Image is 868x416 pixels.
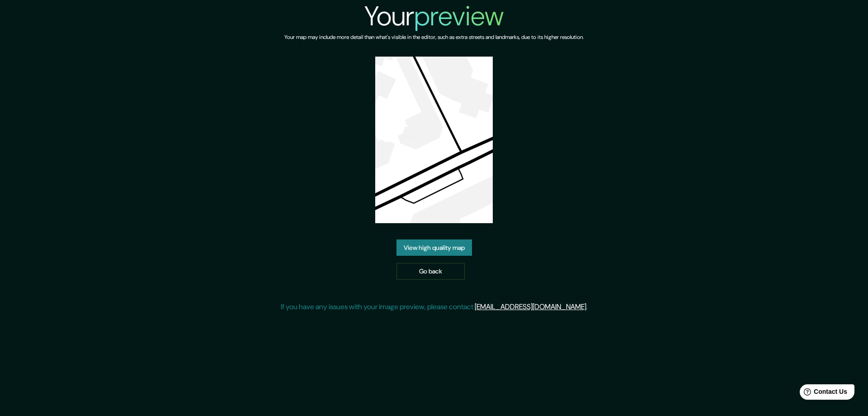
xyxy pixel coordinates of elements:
[284,33,584,42] h6: Your map may include more detail than what's visible in the editor, such as extra streets and lan...
[475,302,586,311] a: [EMAIL_ADDRESS][DOMAIN_NAME]
[396,263,465,280] a: Go back
[375,57,493,223] img: created-map-preview
[281,301,588,312] p: If you have any issues with your image preview, please contact .
[396,239,472,256] a: View high quality map
[788,381,858,406] iframe: Help widget launcher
